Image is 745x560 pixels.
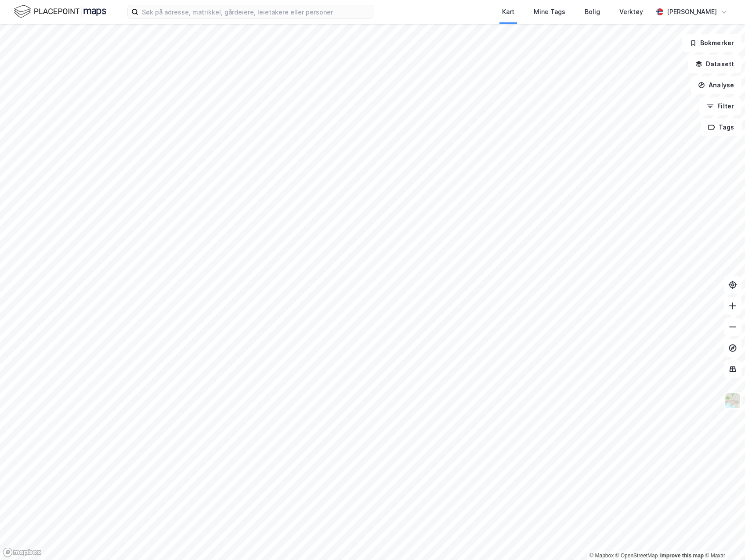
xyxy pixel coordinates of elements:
img: Z [724,392,741,409]
a: Mapbox homepage [3,547,41,557]
img: logo.f888ab2527a4732fd821a326f86c7f29.svg [14,4,106,19]
div: Bolig [585,7,600,17]
div: Mine Tags [534,7,565,17]
iframe: Chat Widget [701,518,745,560]
button: Datasett [688,55,741,73]
button: Filter [699,97,741,115]
a: Improve this map [660,553,704,559]
button: Bokmerker [682,34,741,52]
div: Kart [502,7,514,17]
a: Mapbox [589,553,614,559]
a: OpenStreetMap [615,553,658,559]
button: Analyse [691,76,741,94]
input: Søk på adresse, matrikkel, gårdeiere, leietakere eller personer [138,5,373,18]
div: Verktøy [619,7,643,17]
div: [PERSON_NAME] [667,7,717,17]
button: Tags [701,118,741,136]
